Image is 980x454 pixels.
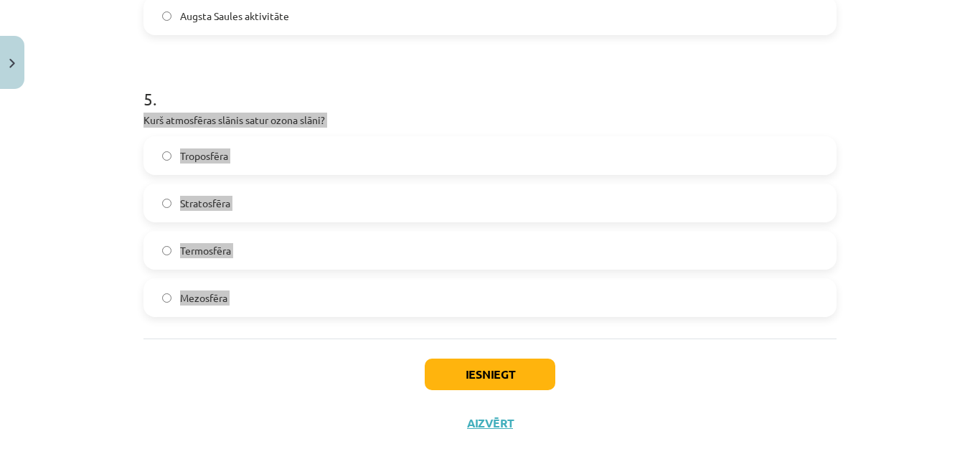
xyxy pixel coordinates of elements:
button: Iesniegt [425,359,555,390]
p: Kurš atmosfēras slānis satur ozona slāni? [143,113,837,128]
span: Mezosfēra [180,290,227,306]
input: Augsta Saules aktivitāte [162,11,171,21]
h1: 5 . [143,64,837,108]
span: Stratosfēra [180,196,230,211]
span: Troposfēra [180,148,228,164]
img: icon-close-lesson-0947bae3869378f0d4975bcd49f059093ad1ed9edebbc8119c70593378902aed.svg [9,59,15,68]
input: Termosfēra [162,246,171,255]
input: Mezosfēra [162,293,171,303]
button: Aizvērt [463,416,517,430]
span: Termosfēra [180,243,231,258]
input: Stratosfēra [162,199,171,208]
span: Augsta Saules aktivitāte [180,9,289,24]
input: Troposfēra [162,151,171,161]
